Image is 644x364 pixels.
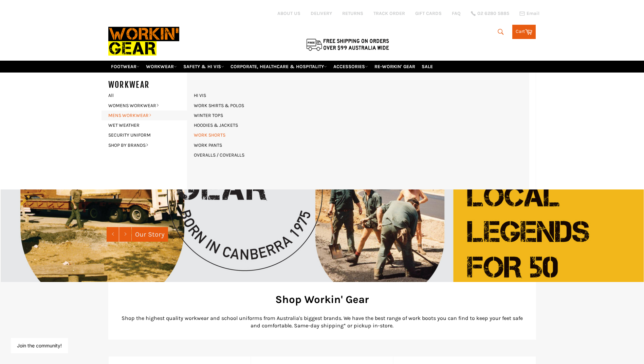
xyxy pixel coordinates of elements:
[190,120,241,130] a: HOODIES & JACKETS
[190,90,209,100] a: HI VIS
[477,11,509,16] span: 02 6280 5885
[190,150,248,160] a: OVERALLS / COVERALLS
[190,140,225,150] a: WORK PANTS
[143,61,180,73] a: WORKWEAR
[305,37,390,52] img: Flat $9.95 shipping Australia wide
[108,22,179,60] img: Workin Gear leaders in Workwear, Safety Boots, PPE, Uniforms. Australia's No.1 in Workwear
[190,101,247,110] a: WORK SHIRTS & POLOS
[108,79,194,90] h5: WORKWEAR
[415,10,442,17] a: GIFT CARDS
[373,10,405,17] a: TRACK ORDER
[311,10,332,17] a: DELIVERY
[452,10,461,17] a: FAQ
[108,61,142,73] a: FOOTWEAR
[331,61,371,73] a: ACCESSORIES
[187,73,529,189] div: MENS WORKWEAR
[118,292,526,307] h2: Shop Workin' Gear
[342,10,363,17] a: RETURNS
[105,90,194,100] a: All
[512,25,536,39] a: Cart
[190,130,229,140] a: WORK SHORTS
[118,315,526,329] p: Shop the highest quality workwear and school uniforms from Australia's biggest brands. We have th...
[372,61,418,73] a: RE-WORKIN' GEAR
[471,11,509,16] a: 02 6280 5885
[519,11,539,16] a: Email
[105,110,187,120] a: MENS WORKWEAR
[105,130,187,140] a: SECURITY UNIFORM
[105,101,187,110] a: WOMENS WORKWEAR
[181,61,227,73] a: SAFETY & HI VIS
[132,227,168,242] a: Our Story
[17,343,62,348] button: Join the community!
[190,110,226,120] a: WINTER TOPS
[105,120,187,130] a: WET WEATHER
[277,10,300,17] a: ABOUT US
[419,61,436,73] a: SALE
[105,140,187,150] a: SHOP BY BRANDS
[527,11,539,16] span: Email
[228,61,330,73] a: CORPORATE, HEALTHCARE & HOSPITALITY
